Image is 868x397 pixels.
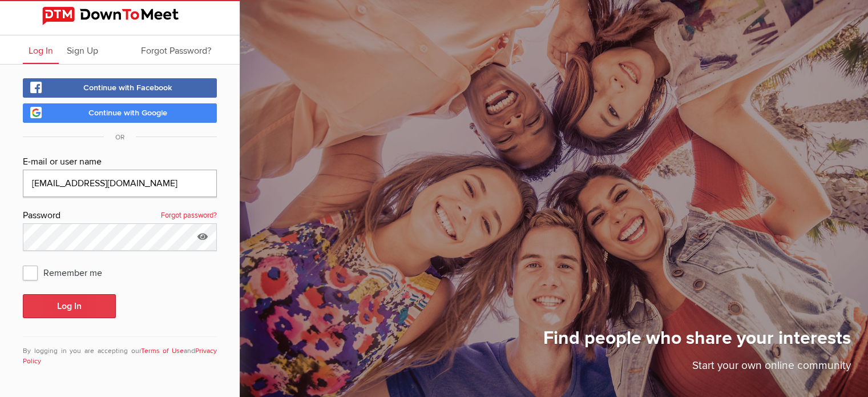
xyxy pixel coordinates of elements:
button: Log In [23,294,116,318]
a: Continue with Google [23,103,217,123]
a: Sign Up [61,35,104,64]
h1: Find people who share your interests [543,327,851,358]
span: Remember me [23,262,114,283]
span: Forgot Password? [141,45,211,57]
img: DownToMeet [42,7,197,25]
span: Log In [29,45,53,57]
div: E-mail or user name [23,155,217,170]
span: Sign Up [67,45,98,57]
span: Continue with Facebook [83,83,172,93]
a: Forgot password? [161,208,217,223]
div: Password [23,208,217,223]
a: Terms of Use [141,347,184,355]
span: Continue with Google [88,108,167,118]
p: Start your own online community [543,358,851,380]
a: Log In [23,35,59,64]
span: OR [104,133,136,142]
a: Forgot Password? [135,35,217,64]
input: Email@address.com [23,170,217,197]
div: By logging in you are accepting our and [23,336,217,367]
a: Continue with Facebook [23,78,217,98]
